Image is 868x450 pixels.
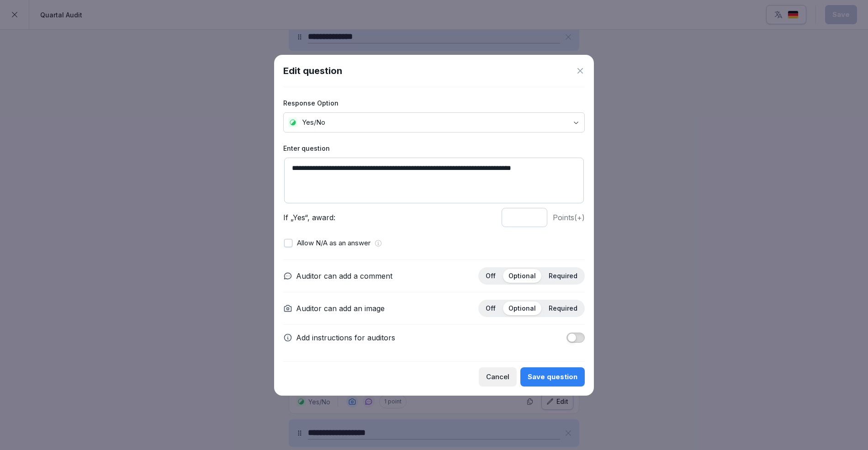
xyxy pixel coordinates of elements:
[486,372,509,382] div: Cancel
[520,367,585,386] button: Save question
[549,272,577,280] p: Required
[486,304,496,312] p: Off
[508,272,536,280] p: Optional
[283,143,585,153] label: Enter question
[486,272,496,280] p: Off
[528,372,577,382] div: Save question
[553,212,585,223] p: Points (+)
[283,98,585,108] label: Response Option
[549,304,577,312] p: Required
[297,238,370,249] p: Allow N/A as an answer
[296,332,395,343] p: Add instructions for auditors
[296,303,385,314] p: Auditor can add an image
[479,367,517,386] button: Cancel
[296,270,392,281] p: Auditor can add a comment
[508,304,536,312] p: Optional
[283,64,342,78] h1: Edit question
[283,212,496,223] p: If „Yes“, award:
